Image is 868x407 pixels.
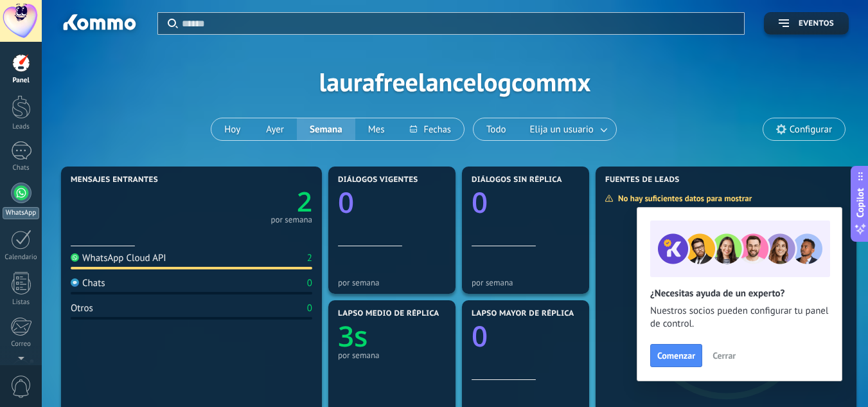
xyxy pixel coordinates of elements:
button: Mes [355,118,398,140]
button: Eventos [764,12,849,35]
div: Calendario [3,253,40,262]
text: 0 [338,183,354,221]
button: Semana [297,118,355,140]
div: WhatsApp [3,207,39,219]
span: Copilot [854,188,867,217]
div: Panel [3,77,40,85]
div: No hay suficientes datos para mostrar [605,193,761,204]
img: WhatsApp Cloud API [71,253,79,262]
div: por semana [338,278,446,287]
span: Lapso mayor de réplica [472,309,574,318]
div: 0 [307,277,312,289]
span: Elija un usuario [527,121,596,138]
text: 0 [472,183,488,221]
div: por semana [472,278,580,287]
span: Lapso medio de réplica [338,309,439,318]
div: por semana [270,217,312,223]
span: Diálogos sin réplica [472,176,562,185]
div: por semana [338,350,446,360]
button: Elija un usuario [519,118,616,140]
img: Chats [71,278,79,287]
span: Eventos [799,19,834,28]
div: Listas [3,298,40,307]
span: Mensajes entrantes [71,176,158,185]
div: Chats [71,277,105,289]
div: Otros [71,302,93,314]
a: 2 [191,183,312,220]
div: 2 [307,252,312,264]
span: Fuentes de leads [605,176,680,185]
text: 0 [472,316,488,355]
div: Chats [3,164,40,172]
h2: ¿Necesitas ayuda de un experto? [650,287,829,300]
span: Nuestros socios pueden configurar tu panel de control. [650,305,829,330]
span: Cerrar [713,351,736,360]
span: Diálogos vigentes [338,176,418,185]
text: 2 [297,183,312,220]
span: Configurar [790,124,832,135]
span: Comenzar [657,351,695,360]
text: 3s [338,316,368,355]
button: Comenzar [650,344,702,367]
button: Hoy [211,118,253,140]
button: Fechas [397,118,463,140]
button: Cerrar [707,346,741,365]
div: 0 [307,302,312,314]
div: Leads [3,123,40,131]
div: Correo [3,340,40,348]
button: Ayer [253,118,297,140]
button: Todo [474,118,519,140]
div: WhatsApp Cloud API [71,252,166,264]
